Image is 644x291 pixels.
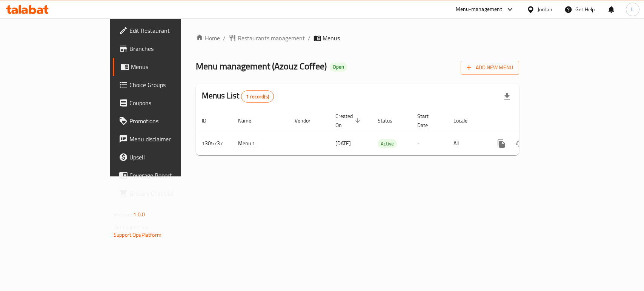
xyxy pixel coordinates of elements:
span: Status [378,116,402,125]
div: Active [378,139,397,148]
table: enhanced table [196,109,571,155]
nav: breadcrumb [196,34,519,43]
a: Grocery Checklist [113,184,217,202]
div: Open [330,63,347,72]
span: Upsell [129,153,211,162]
a: Restaurants management [229,34,305,43]
a: Menus [113,58,217,76]
span: 1 record(s) [241,93,274,100]
button: Change Status [510,135,529,153]
a: Coverage Report [113,166,217,184]
div: Jordan [538,5,552,14]
span: ID [202,116,216,125]
div: Export file [498,87,516,106]
span: Branches [129,44,211,53]
span: Active [378,139,397,148]
td: - [411,132,447,155]
span: Coverage Report [129,171,211,180]
span: Created On [335,112,363,130]
td: All [447,132,486,155]
span: Edit Restaurant [129,26,211,35]
span: Menus [131,62,211,71]
span: Name [238,116,261,125]
span: Add New Menu [467,63,513,72]
button: more [492,135,510,153]
a: Promotions [113,112,217,130]
span: Start Date [417,112,438,130]
span: Vendor [295,116,320,125]
span: 1.0.0 [133,210,145,219]
li: / [223,34,226,43]
span: Version: [114,210,132,219]
a: Menu disclaimer [113,130,217,148]
span: Grocery Checklist [129,189,211,198]
a: Upsell [113,148,217,166]
a: Edit Restaurant [113,21,217,40]
span: Menu management ( Azouz Coffee ) [196,58,327,75]
td: Menu 1 [232,132,289,155]
div: Menu-management [456,5,502,14]
span: Restaurants management [238,34,305,43]
span: Promotions [129,116,211,126]
h2: Menus List [202,90,274,103]
span: Coupons [129,98,211,107]
div: Total records count [241,90,274,103]
th: Actions [486,109,571,132]
a: Coupons [113,94,217,112]
span: Open [330,64,347,70]
a: Branches [113,40,217,58]
a: Choice Groups [113,76,217,94]
span: L [631,5,634,14]
a: Support.OpsPlatform [114,230,161,240]
span: Menu disclaimer [129,135,211,144]
span: [DATE] [335,138,351,148]
span: Menus [323,34,340,43]
span: Choice Groups [129,80,211,89]
span: Get support on: [114,222,148,232]
li: / [308,34,310,43]
button: Add New Menu [461,61,519,75]
span: Locale [453,116,477,125]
